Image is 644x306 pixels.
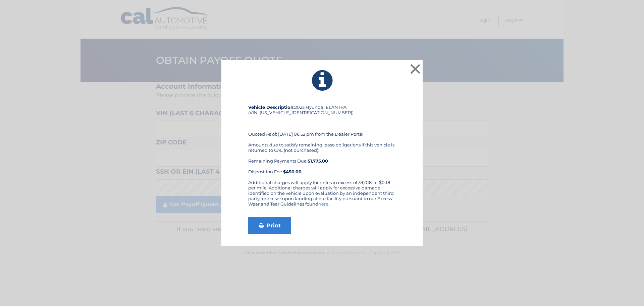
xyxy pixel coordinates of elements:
div: Amounts due to satisfy remaining lease obligations if this vehicle is returned to CAL (not purcha... [248,142,396,174]
strong: Vehicle Description: [248,104,294,110]
div: Additional charges will apply for miles in excess of 39,018, at $0.18 per mile. Additional charge... [248,180,396,212]
strong: $450.00 [283,169,302,174]
div: 2023 Hyundai ELANTRA (VIN: [US_VEHICLE_IDENTIFICATION_NUMBER]) Quoted As of: [DATE] 06:52 pm from... [248,104,396,180]
a: Print [248,217,291,234]
b: $1,775.00 [308,158,328,164]
button: × [409,62,422,76]
a: here [318,201,328,207]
